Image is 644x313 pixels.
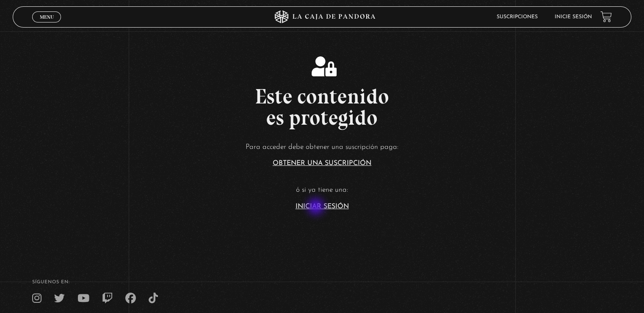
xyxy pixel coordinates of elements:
[37,22,57,28] span: Cerrar
[555,14,592,20] a: Inicie sesión
[273,160,371,167] a: Obtener una suscripción
[40,14,54,20] span: Menu
[296,203,349,210] a: Iniciar Sesión
[600,11,612,22] a: View your shopping cart
[32,280,612,285] h4: SÍguenos en:
[497,14,538,20] a: Suscripciones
